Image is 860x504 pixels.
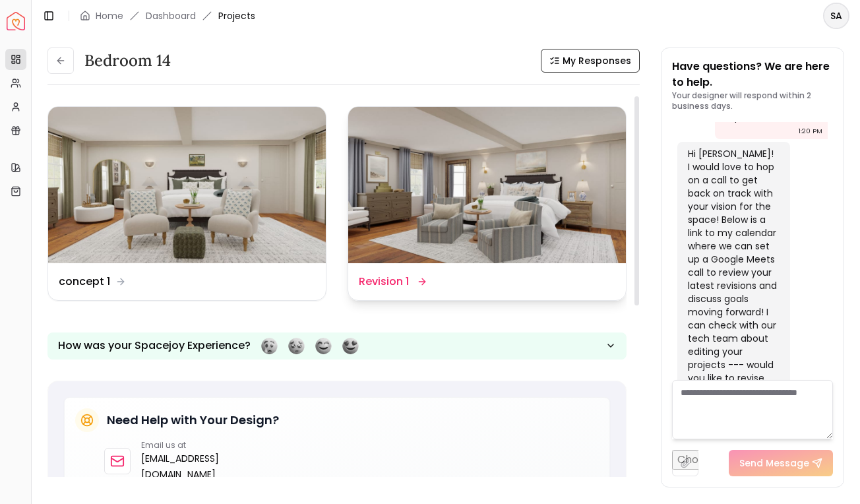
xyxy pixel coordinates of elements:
[823,3,849,29] button: SA
[47,332,627,360] button: How was your Spacejoy Experience?Feeling terribleFeeling badFeeling goodFeeling awesome
[348,107,626,263] img: Revision 1
[48,107,326,263] img: concept 1
[7,12,25,30] img: Spacejoy Logo
[348,106,627,301] a: Revision 1Revision 1
[96,9,123,22] a: Home
[541,49,640,73] button: My Responses
[59,274,110,290] dd: concept 1
[359,274,409,290] dd: Revision 1
[688,147,777,477] div: Hi [PERSON_NAME]! I would love to hop on a call to get back on track with your vision for the spa...
[141,451,219,482] a: [EMAIL_ADDRESS][DOMAIN_NAME]
[84,50,171,71] h3: Bedroom 14
[58,338,251,354] p: How was your Spacejoy Experience?
[141,440,219,451] p: Email us at
[672,59,833,90] p: Have questions? We are here to help.
[7,12,25,30] a: Spacejoy
[80,9,255,22] nav: breadcrumb
[47,106,326,301] a: concept 1concept 1
[824,4,848,28] span: SA
[107,411,279,429] h5: Need Help with Your Design?
[563,54,631,67] span: My Responses
[218,9,255,22] span: Projects
[146,9,196,22] a: Dashboard
[672,90,833,111] p: Your designer will respond within 2 business days.
[799,125,822,138] div: 1:20 PM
